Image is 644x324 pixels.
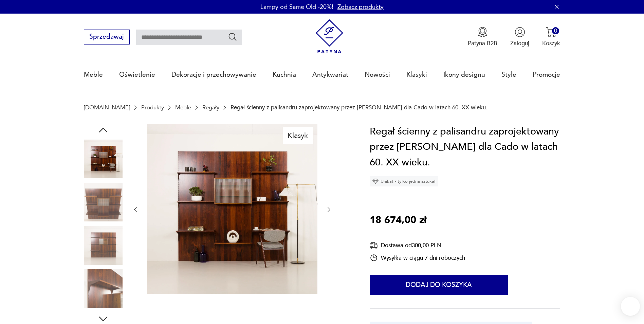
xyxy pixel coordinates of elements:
[370,124,560,170] h1: Regał ścienny z palisandru zaprojektowany przez [PERSON_NAME] dla Cado w latach 60. XX wieku.
[84,226,123,265] img: Zdjęcie produktu Regał ścienny z palisandru zaprojektowany przez Poula Cadoviusa dla Cado w latac...
[312,59,348,90] a: Antykwariat
[542,39,560,47] p: Koszyk
[370,241,465,250] div: Dostawa od 300,00 PLN
[468,27,497,47] a: Ikona medaluPatyna B2B
[542,27,560,47] button: 0Koszyk
[370,213,426,228] p: 18 674,00 zł
[283,127,313,144] div: Klasyk
[273,59,296,90] a: Kuchnia
[546,27,556,37] img: Ikona koszyka
[468,27,497,47] button: Patyna B2B
[337,3,384,11] a: Zobacz produkty
[84,30,130,44] button: Sprzedawaj
[84,104,130,111] a: [DOMAIN_NAME]
[171,59,256,90] a: Dekoracje i przechowywanie
[552,27,559,34] div: 0
[372,178,379,184] img: Ikona diamentu
[406,59,427,90] a: Klasyki
[468,39,497,47] p: Patyna B2B
[533,59,560,90] a: Promocje
[515,27,525,37] img: Ikonka użytkownika
[477,27,488,37] img: Ikona medalu
[370,275,508,295] button: Dodaj do koszyka
[501,59,516,90] a: Style
[260,3,333,11] p: Lampy od Same Old -20%!
[510,27,529,47] button: Zaloguj
[365,59,390,90] a: Nowości
[231,104,487,111] p: Regał ścienny z palisandru zaprojektowany przez [PERSON_NAME] dla Cado w latach 60. XX wieku.
[510,39,529,47] p: Zaloguj
[621,297,640,316] iframe: Smartsupp widget button
[370,176,438,186] div: Unikat - tylko jedna sztuka!
[84,269,123,308] img: Zdjęcie produktu Regał ścienny z palisandru zaprojektowany przez Poula Cadoviusa dla Cado w latac...
[228,32,238,42] button: Szukaj
[84,140,123,178] img: Zdjęcie produktu Regał ścienny z palisandru zaprojektowany przez Poula Cadoviusa dla Cado w latac...
[312,19,347,54] img: Patyna - sklep z meblami i dekoracjami vintage
[202,104,219,111] a: Regały
[175,104,191,111] a: Meble
[119,59,155,90] a: Oświetlenie
[84,35,130,40] a: Sprzedawaj
[84,59,103,90] a: Meble
[370,241,378,250] img: Ikona dostawy
[147,124,317,294] img: Zdjęcie produktu Regał ścienny z palisandru zaprojektowany przez Poula Cadoviusa dla Cado w latac...
[370,254,465,262] div: Wysyłka w ciągu 7 dni roboczych
[443,59,485,90] a: Ikony designu
[84,183,123,221] img: Zdjęcie produktu Regał ścienny z palisandru zaprojektowany przez Poula Cadoviusa dla Cado w latac...
[141,104,164,111] a: Produkty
